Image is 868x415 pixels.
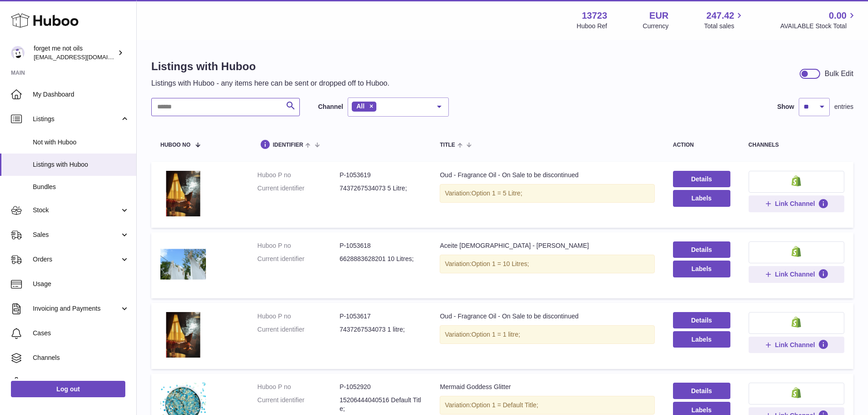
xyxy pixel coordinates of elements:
[472,260,529,267] span: Option 1 = 10 Litres;
[151,78,390,88] p: Listings with Huboo - any items here can be sent or dropped off to Huboo.
[257,396,339,413] dt: Current identifier
[339,184,421,193] dd: 7437267534073 5 Litre;
[472,190,523,197] span: Option 1 = 5 Litre;
[34,53,134,61] span: [EMAIL_ADDRESS][DOMAIN_NAME]
[339,383,421,391] dd: P-1052920
[151,59,390,74] h1: Listings with Huboo
[472,331,520,338] span: Option 1 = 1 litre;
[33,160,129,169] span: Listings with Huboo
[34,44,116,61] div: forget me not oils
[33,90,129,99] span: My Dashboard
[356,102,365,110] span: All
[780,10,857,31] a: 0.00 AVAILABLE Stock Total
[339,171,421,179] dd: P-1053619
[160,171,206,216] img: Oud - Fragrance Oil - On Sale to be discontinued
[775,270,815,278] span: Link Channel
[834,102,853,111] span: entries
[791,317,801,328] img: shopify-small.png
[582,10,607,22] strong: 13723
[749,337,844,353] button: Link Channel
[339,325,421,334] dd: 7437267534073 1 litre;
[440,142,455,148] span: title
[749,195,844,212] button: Link Channel
[33,304,120,313] span: Invoicing and Payments
[33,183,129,191] span: Bundles
[257,255,339,263] dt: Current identifier
[649,10,668,22] strong: EUR
[33,138,129,147] span: Not with Huboo
[339,255,421,263] dd: 6628883628201 10 Litres;
[673,261,730,277] button: Labels
[339,396,421,413] dd: 15206444040516 Default Title;
[704,10,745,31] a: 247.42 Total sales
[33,206,120,215] span: Stock
[440,396,654,415] div: Variation:
[257,312,339,321] dt: Huboo P no
[440,312,654,321] div: Oud - Fragrance Oil - On Sale to be discontinued
[257,184,339,193] dt: Current identifier
[33,115,120,123] span: Listings
[780,22,857,31] span: AVAILABLE Stock Total
[440,325,654,344] div: Variation:
[791,246,801,257] img: shopify-small.png
[440,255,654,273] div: Variation:
[749,142,844,148] div: channels
[318,102,343,111] label: Channel
[33,329,129,338] span: Cases
[257,325,339,334] dt: Current identifier
[791,387,801,398] img: shopify-small.png
[706,10,734,22] span: 247.42
[673,383,730,399] a: Details
[673,312,730,328] a: Details
[257,241,339,250] dt: Huboo P no
[673,142,730,148] div: action
[577,22,607,31] div: Huboo Ref
[775,341,815,349] span: Link Channel
[339,312,421,321] dd: P-1053617
[160,142,190,148] span: Huboo no
[825,69,853,79] div: Bulk Edit
[160,312,206,358] img: Oud - Fragrance Oil - On Sale to be discontinued
[775,200,815,208] span: Link Channel
[160,241,206,287] img: Aceite aromático - Lino Fresco
[749,266,844,282] button: Link Channel
[704,22,745,31] span: Total sales
[673,331,730,348] button: Labels
[33,354,129,362] span: Channels
[11,381,125,397] a: Log out
[440,184,654,203] div: Variation:
[33,280,129,288] span: Usage
[472,401,539,409] span: Option 1 = Default Title;
[11,46,25,60] img: internalAdmin-13723@internal.huboo.com
[643,22,669,31] div: Currency
[440,241,654,250] div: Aceite [DEMOGRAPHIC_DATA] - [PERSON_NAME]
[257,171,339,179] dt: Huboo P no
[33,231,120,239] span: Sales
[339,241,421,250] dd: P-1053618
[440,171,654,179] div: Oud - Fragrance Oil - On Sale to be discontinued
[673,241,730,258] a: Details
[33,255,120,264] span: Orders
[273,142,303,148] span: identifier
[673,190,730,206] button: Labels
[257,383,339,391] dt: Huboo P no
[791,175,801,186] img: shopify-small.png
[33,378,129,387] span: Settings
[440,383,654,391] div: Mermaid Goddess Glitter
[777,102,794,111] label: Show
[829,10,847,22] span: 0.00
[673,171,730,187] a: Details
